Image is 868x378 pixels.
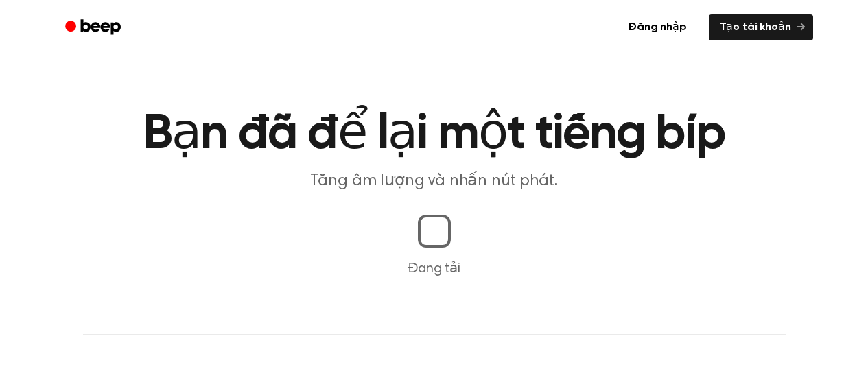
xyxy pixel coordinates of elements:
[709,14,813,40] a: Tạo tài khoản
[310,173,557,189] font: Tăng âm lượng và nhấn nút phát.
[56,14,133,41] a: Tiếng bíp
[408,262,460,276] font: Đang tải
[628,22,687,33] font: Đăng nhập
[720,22,791,33] font: Tạo tài khoản
[614,12,701,43] a: Đăng nhập
[143,110,725,159] font: Bạn đã để lại một tiếng bíp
